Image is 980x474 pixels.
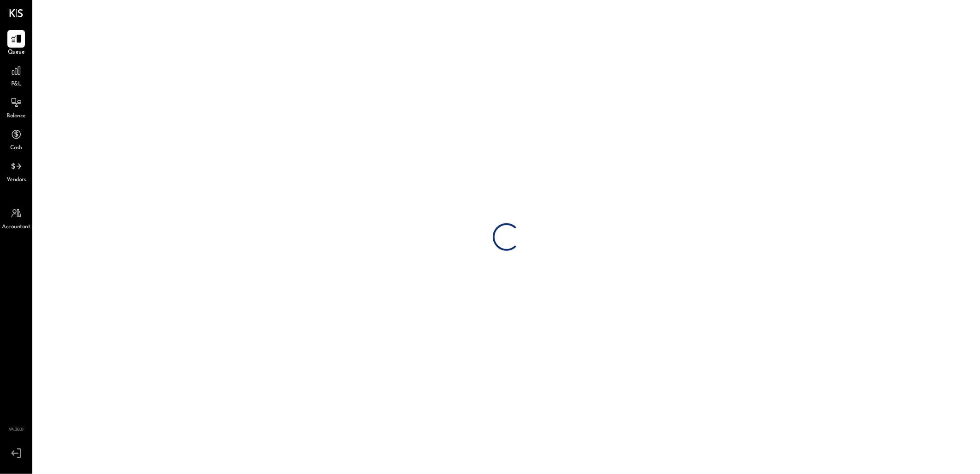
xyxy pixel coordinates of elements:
[0,30,32,57] a: Queue
[0,94,32,121] a: Balance
[8,49,25,57] span: Queue
[0,126,32,152] a: Cash
[6,112,26,121] span: Balance
[6,176,26,184] span: Vendors
[0,62,32,89] a: P&L
[0,158,32,184] a: Vendors
[0,205,32,231] a: Accountant
[10,144,22,152] span: Cash
[11,80,22,89] span: P&L
[2,223,30,231] span: Accountant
